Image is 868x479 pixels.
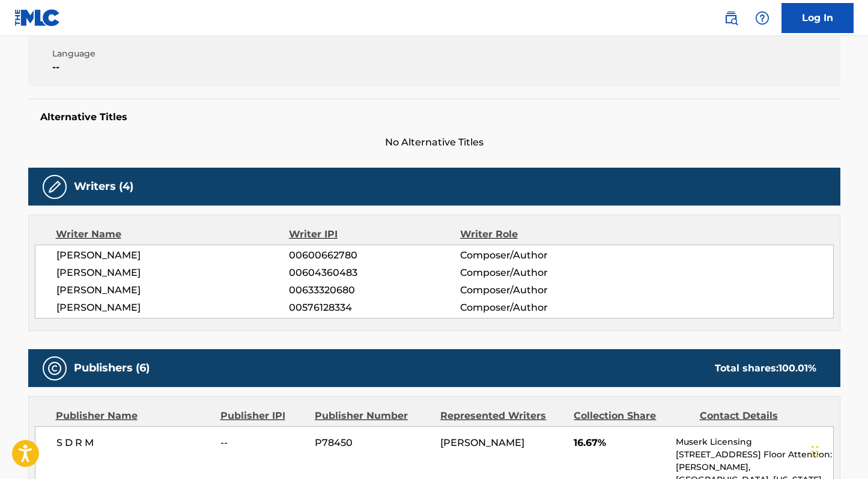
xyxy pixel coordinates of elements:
[755,11,769,25] img: help
[440,409,565,423] div: Represented Writers
[289,283,460,297] span: 00633320680
[460,283,616,297] span: Composer/Author
[47,180,62,194] img: Writers
[574,436,667,450] span: 16.67%
[778,362,816,374] span: 100.01 %
[750,6,774,30] div: Help
[47,361,62,376] img: Publishers
[808,421,868,479] iframe: Chat Widget
[52,47,246,60] span: Language
[460,266,616,280] span: Composer/Author
[719,6,743,30] a: Public Search
[56,409,211,423] div: Publisher Name
[676,448,833,474] p: [STREET_ADDRESS] Floor Attention: [PERSON_NAME],
[460,248,616,263] span: Composer/Author
[440,437,524,448] span: [PERSON_NAME]
[14,9,61,26] img: MLC Logo
[574,409,690,423] div: Collection Share
[56,301,290,315] span: [PERSON_NAME]
[782,3,854,33] a: Log In
[56,248,290,263] span: [PERSON_NAME]
[56,266,290,280] span: [PERSON_NAME]
[289,227,460,242] div: Writer IPI
[460,301,616,315] span: Composer/Author
[56,283,290,297] span: [PERSON_NAME]
[812,433,819,469] div: Drag
[56,436,212,450] span: S D R M
[289,301,460,315] span: 00576128334
[220,436,306,450] span: --
[676,436,833,448] p: Muserk Licensing
[289,248,460,263] span: 00600662780
[52,60,246,75] span: --
[28,135,840,150] span: No Alternative Titles
[315,409,431,423] div: Publisher Number
[724,11,738,25] img: search
[315,436,431,450] span: P78450
[289,266,460,280] span: 00604360483
[460,227,616,242] div: Writer Role
[715,361,816,376] div: Total shares:
[40,111,828,123] h5: Alternative Titles
[700,409,816,423] div: Contact Details
[74,361,150,375] h5: Publishers (6)
[220,409,306,423] div: Publisher IPI
[74,180,133,194] h5: Writers (4)
[56,227,290,242] div: Writer Name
